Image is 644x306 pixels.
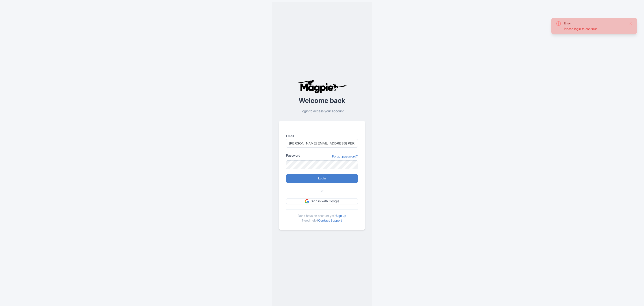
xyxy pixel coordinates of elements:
[279,97,365,104] h2: Welcome back
[286,209,358,223] div: Don't have an account yet? Need help?
[332,154,358,159] a: Forgot password?
[318,218,342,222] a: Contact Support
[629,21,633,26] button: Close
[279,109,365,114] p: Login to access your account
[564,26,625,31] div: Please login to continue
[321,188,324,193] span: or
[286,174,358,183] input: Login
[305,199,309,203] img: google.svg
[336,214,346,218] a: Sign up
[286,139,358,148] input: you@example.com
[286,153,300,158] label: Password
[286,134,358,138] label: Email
[286,198,358,204] a: Sign in with Google
[564,21,625,26] div: Error
[297,80,347,93] img: logo-ab69f6fb50320c5b225c76a69d11143b.png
